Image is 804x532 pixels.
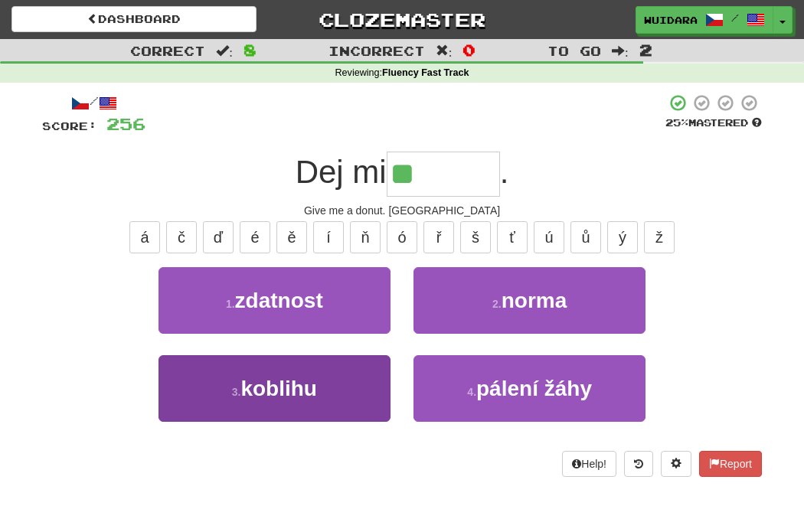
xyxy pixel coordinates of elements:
[382,67,469,78] strong: Fluency Fast Track
[665,116,762,130] div: Mastered
[644,13,698,27] span: Wuidara
[612,44,629,57] span: :
[502,289,567,312] span: norma
[562,451,616,477] button: Help!
[467,386,476,398] small: 4 .
[665,116,688,129] span: 25 %
[699,451,762,477] button: Report
[387,221,417,253] button: ó
[130,43,205,58] span: Correct
[232,386,241,398] small: 3 .
[42,119,97,132] span: Score:
[279,6,525,33] a: Clozemaster
[235,289,323,312] span: zdatnost
[547,43,601,58] span: To go
[313,221,344,253] button: í
[462,41,476,59] span: 0
[497,221,528,253] button: ť
[413,355,645,422] button: 4.pálení žáhy
[159,355,391,422] button: 3.koblihu
[328,43,425,58] span: Incorrect
[240,377,317,400] span: koblihu
[42,203,762,218] div: Give me a donut. [GEOGRAPHIC_DATA]
[166,221,197,253] button: č
[106,114,145,133] span: 256
[731,12,739,23] span: /
[500,154,509,190] span: .
[203,221,234,253] button: ď
[216,44,233,57] span: :
[243,41,257,59] span: 8
[644,221,675,253] button: ž
[42,93,145,113] div: /
[636,6,773,34] a: Wuidara /
[159,267,391,334] button: 1.zdatnost
[413,267,645,334] button: 2.norma
[436,44,453,57] span: :
[226,298,235,310] small: 1 .
[492,298,502,310] small: 2 .
[570,221,601,253] button: ů
[350,221,381,253] button: ň
[476,377,592,400] span: pálení žáhy
[423,221,454,253] button: ř
[11,6,257,32] a: Dashboard
[296,154,387,190] span: Dej mi
[624,451,653,477] button: Round history (alt+y)
[639,41,652,59] span: 2
[129,221,160,253] button: á
[276,221,307,253] button: ě
[607,221,638,253] button: ý
[240,221,270,253] button: é
[460,221,491,253] button: š
[534,221,564,253] button: ú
